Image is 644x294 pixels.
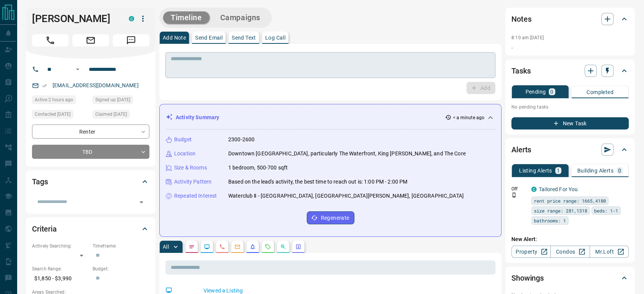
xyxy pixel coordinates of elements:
span: Email [72,34,109,46]
div: Thu Aug 14 2025 [93,110,149,121]
p: Size & Rooms [174,164,207,172]
p: Send Email [195,35,223,40]
svg: Push Notification Only [511,192,517,198]
p: Repeated Interest [174,192,217,200]
span: Message [113,34,149,46]
p: All [163,244,169,249]
span: Contacted [DATE] [35,110,70,118]
svg: Lead Browsing Activity [204,244,210,250]
a: [EMAIL_ADDRESS][DOMAIN_NAME] [53,82,139,88]
a: Tailored For You [539,186,578,192]
span: beds: 1-1 [594,207,618,214]
div: condos.ca [531,187,537,192]
div: Criteria [32,220,149,238]
span: Claimed [DATE] [95,110,127,118]
button: Campaigns [213,11,268,24]
div: Showings [511,269,629,287]
div: Tasks [511,62,629,80]
p: Log Call [265,35,285,40]
p: 0 [618,168,621,173]
svg: Calls [219,244,225,250]
a: Property [511,246,551,258]
p: Completed [586,89,614,95]
p: Pending [525,89,546,94]
div: Renter [32,125,149,139]
div: Thu Aug 14 2025 [32,110,89,121]
p: < a minute ago [453,114,484,121]
div: condos.ca [129,16,134,21]
p: 1 bedroom, 500-700 sqft [228,164,288,172]
svg: Opportunities [280,244,286,250]
svg: Email Verified [42,83,47,88]
h2: Tags [32,176,48,188]
p: Search Range: [32,265,89,272]
p: Timeframe: [93,243,149,249]
span: Signed up [DATE] [95,96,130,104]
span: Active 2 hours ago [35,96,73,104]
h2: Showings [511,272,544,284]
p: Send Text [232,35,256,40]
button: New Task [511,117,629,129]
p: Activity Pattern [174,178,211,186]
div: Activity Summary< a minute ago [166,110,495,125]
svg: Emails [234,244,240,250]
p: Listing Alerts [519,168,552,173]
span: size range: 281,1318 [534,207,587,214]
a: Condos [550,246,590,258]
div: Tags [32,173,149,191]
div: Thu Aug 14 2025 [93,96,149,106]
span: bathrooms: 1 [534,217,566,224]
p: New Alert: [511,235,629,243]
p: 0 [550,89,553,94]
h2: Alerts [511,144,531,156]
button: Timeline [163,11,210,24]
span: Call [32,34,69,46]
p: . [511,43,629,51]
p: Downtown [GEOGRAPHIC_DATA], particularly The Waterfront, King [PERSON_NAME], and The Core [228,150,466,158]
div: Notes [511,10,629,28]
p: 2300-2600 [228,136,255,144]
p: Add Note [163,35,186,40]
div: TBD [32,145,149,159]
svg: Requests [265,244,271,250]
h2: Criteria [32,223,57,235]
p: 8:10 am [DATE] [511,35,544,40]
svg: Listing Alerts [250,244,256,250]
h2: Notes [511,13,531,25]
p: Budget: [93,265,149,272]
svg: Notes [189,244,195,250]
h2: Tasks [511,65,530,77]
button: Regenerate [307,211,354,224]
p: Location [174,150,195,158]
p: Activity Summary [176,113,219,121]
a: Mr.Loft [590,246,629,258]
p: Based on the lead's activity, the best time to reach out is: 1:00 PM - 2:00 PM [228,178,407,186]
svg: Agent Actions [295,244,301,250]
p: No pending tasks [511,101,629,113]
h1: [PERSON_NAME] [32,13,117,25]
div: Fri Aug 15 2025 [32,96,89,106]
p: $1,850 - $3,990 [32,272,89,285]
p: Actively Searching: [32,243,89,249]
p: Off [511,185,527,192]
div: Alerts [511,141,629,159]
button: Open [73,65,82,74]
p: Building Alerts [577,168,614,173]
p: 1 [557,168,560,173]
button: Open [136,197,147,208]
p: Budget [174,136,192,144]
p: Waterclub Ⅱ - [GEOGRAPHIC_DATA], [GEOGRAPHIC_DATA][PERSON_NAME], [GEOGRAPHIC_DATA] [228,192,464,200]
span: rent price range: 1665,4180 [534,197,606,205]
